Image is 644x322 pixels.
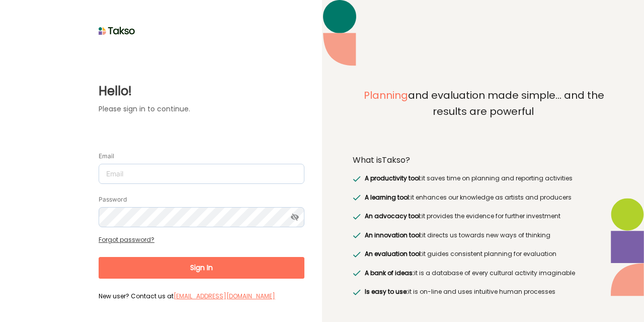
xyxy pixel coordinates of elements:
[365,231,422,239] span: An innovation tool:
[174,292,275,300] a: [EMAIL_ADDRESS][DOMAIN_NAME]
[365,287,408,296] span: Is easy to use:
[353,214,361,220] img: greenRight
[99,164,304,184] input: Email
[353,88,613,142] label: and evaluation made simple... and the results are powerful
[99,152,114,160] label: Email
[362,192,571,203] label: it enhances our knowledge as artists and producers
[99,291,304,300] label: New user? Contact us at
[365,193,411,202] span: A learning tool:
[365,269,414,277] span: A bank of ideas:
[174,291,275,301] label: [EMAIL_ADDRESS][DOMAIN_NAME]
[362,287,555,297] label: it is on-line and uses intuitive human processes
[362,173,572,183] label: it saves time on planning and reporting activities
[353,195,361,201] img: greenRight
[365,174,422,182] span: A productivity tool:
[365,212,422,220] span: An advocacy tool:
[362,211,560,221] label: it provides the evidence for further investment
[99,104,304,114] label: Please sign in to continue.
[353,155,410,165] label: What is
[99,257,304,279] button: Sign In
[364,88,408,102] span: Planning
[353,270,361,276] img: greenRight
[362,249,556,259] label: it guides consistent planning for evaluation
[362,230,550,240] label: it directs us towards new ways of thinking
[353,289,361,295] img: greenRight
[362,268,575,278] label: it is a database of every cultural activity imaginable
[99,196,127,204] label: Password
[353,251,361,257] img: greenRight
[99,235,154,244] a: Forgot password?
[99,23,135,38] img: taksoLoginLogo
[353,232,361,238] img: greenRight
[382,154,410,166] span: Takso?
[99,82,304,100] label: Hello!
[365,249,422,258] span: An evaluation tool:
[353,176,361,182] img: greenRight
